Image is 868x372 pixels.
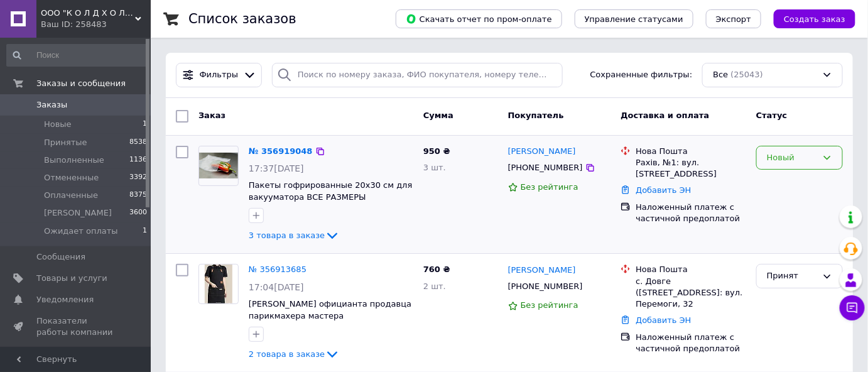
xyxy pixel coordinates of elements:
[198,264,239,304] a: Фото товару
[143,119,147,130] span: 1
[840,295,865,320] button: Чат с покупателем
[521,300,578,310] span: Без рейтинга
[731,70,764,79] span: (25043)
[188,11,296,26] h1: Список заказов
[36,78,126,89] span: Заказы и сообщения
[249,146,313,156] a: № 356919048
[506,278,585,295] div: [PHONE_NUMBER]
[716,14,751,24] span: Экспорт
[44,137,87,148] span: Принятые
[423,265,450,274] span: 760 ₴
[396,9,562,28] button: Скачать отчет по пром-оплате
[767,270,817,283] div: Принят
[44,172,99,183] span: Отмененные
[636,185,691,195] a: Добавить ЭН
[129,172,147,183] span: 3392
[636,332,746,354] div: Наложенный платеж c частичной предоплатой
[249,231,325,240] span: 3 товара в заказе
[585,14,683,24] span: Управление статусами
[36,251,85,263] span: Сообщения
[36,273,107,284] span: Товары и услуги
[761,14,855,23] a: Создать заказ
[506,160,585,176] div: [PHONE_NUMBER]
[249,163,304,173] span: 17:37[DATE]
[636,157,746,180] div: Рахів, №1: вул. [STREET_ADDRESS]
[636,276,746,310] div: с. Довге ([STREET_ADDRESS]: вул. Перемоги, 32
[621,111,709,120] span: Доставка и оплата
[636,315,691,325] a: Добавить ЭН
[44,155,104,166] span: Выполненные
[423,146,450,156] span: 950 ₴
[249,282,304,292] span: 17:04[DATE]
[756,111,788,120] span: Статус
[44,207,112,219] span: [PERSON_NAME]
[6,44,148,67] input: Поиск
[521,182,578,192] span: Без рейтинга
[249,349,325,359] span: 2 товара в заказе
[774,9,855,28] button: Создать заказ
[406,13,552,25] span: Скачать отчет по пром-оплате
[508,146,576,158] a: [PERSON_NAME]
[129,207,147,219] span: 3600
[44,190,98,201] span: Оплаченные
[44,119,72,130] span: Новые
[636,146,746,157] div: Нова Пошта
[575,9,693,28] button: Управление статусами
[129,190,147,201] span: 8375
[36,294,94,305] span: Уведомления
[590,69,693,81] span: Сохраненные фильтры:
[198,111,225,120] span: Заказ
[508,265,576,276] a: [PERSON_NAME]
[636,264,746,275] div: Нова Пошта
[423,163,446,172] span: 3 шт.
[143,226,147,237] span: 1
[199,153,238,179] img: Фото товару
[508,111,564,120] span: Покупатель
[767,151,817,165] div: Новый
[706,9,761,28] button: Экспорт
[200,69,239,81] span: Фильтры
[129,137,147,148] span: 8538
[205,265,232,304] img: Фото товару
[713,69,728,81] span: Все
[249,180,413,213] a: Пакеты гофрированные 20х30 см для вакууматора ВСЕ РАЗМЕРЫ ([GEOGRAPHIC_DATA])
[249,299,411,332] a: [PERSON_NAME] официанта продавца парикмахера мастера [PERSON_NAME]
[423,111,453,120] span: Сумма
[129,155,147,166] span: 1136
[41,19,151,30] div: Ваш ID: 258483
[198,146,239,186] a: Фото товару
[249,231,340,240] a: 3 товара в заказе
[36,99,67,111] span: Заказы
[272,63,563,87] input: Поиск по номеру заказа, ФИО покупателя, номеру телефона, Email, номеру накладной
[41,8,135,19] span: ООО "К О Л Д Х О Л О Д"
[36,315,116,338] span: Показатели работы компании
[44,226,118,237] span: Ожидает оплаты
[249,349,340,359] a: 2 товара в заказе
[784,14,845,24] span: Создать заказ
[636,202,746,224] div: Наложенный платеж c частичной предоплатой
[423,282,446,291] span: 2 шт.
[249,265,307,274] a: № 356913685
